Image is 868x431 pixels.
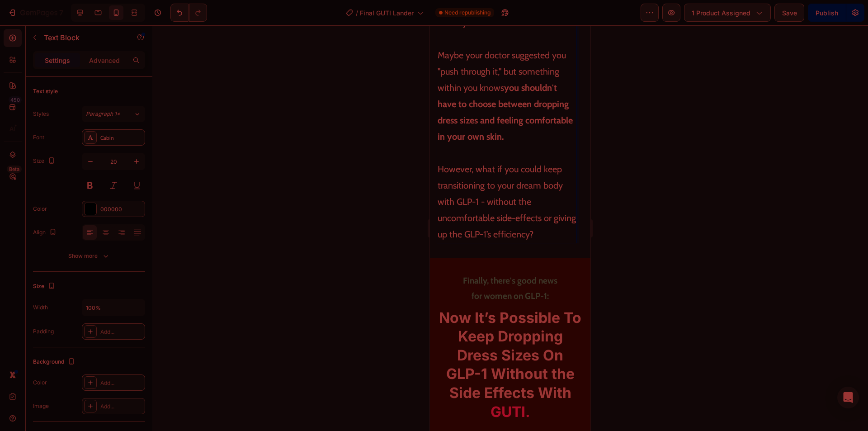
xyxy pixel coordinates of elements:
button: Publish [808,4,846,22]
div: 000000 [100,205,143,213]
div: Add... [100,379,143,387]
span: Now It’s Possible To Keep Dropping Dress Sizes On GLP-1 Without the Side Effects With [9,284,151,376]
button: Save [774,4,804,22]
div: Color [33,205,47,213]
button: 7 [4,4,67,22]
div: Text style [33,87,58,95]
div: 450 [9,96,22,104]
p: 7 [59,7,63,18]
p: Settings [45,56,70,65]
div: Size [33,280,57,293]
div: Add... [100,403,143,411]
strong: for women on GLP-1: [42,265,119,276]
span: Paragraph 1* [86,110,120,118]
input: Auto [82,299,145,316]
div: Styles [33,110,49,118]
span: Final GUTI Lander [360,8,414,18]
div: Image [33,402,49,410]
p: Maybe your doctor suggested you "push through it," but something within you knows [8,5,146,119]
button: Show more [33,248,145,264]
span: GUTI. [61,378,100,395]
span: Need republishing [444,9,491,17]
div: Beta [7,166,22,173]
button: 1 product assigned [684,4,771,22]
button: Paragraph 1* [82,106,145,122]
p: Advanced [89,56,120,65]
span: / [356,8,358,18]
iframe: Design area [430,25,590,431]
strong: Finally, there's good news [33,250,127,260]
p: However, what if you could keep transitioning to your dream body with GLP-1 - without the uncomfo... [8,119,146,217]
div: Add... [100,328,143,336]
strong: you shouldn't have to choose between dropping dress sizes and feeling comfortable in your own skin. [8,57,143,117]
span: 1 product assigned [692,8,750,18]
p: Text Block [44,32,121,43]
div: Color [33,379,47,387]
span: Save [782,9,797,17]
div: Open Intercom Messenger [837,387,859,408]
div: Font [33,133,44,142]
div: Undo/Redo [170,4,207,22]
div: Size [33,155,57,167]
div: Publish [816,8,838,18]
div: Background [33,356,77,368]
div: Cabin [100,134,143,142]
div: Width [33,303,48,312]
div: Show more [68,251,110,260]
div: Padding [33,327,54,336]
div: Align [33,227,58,239]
